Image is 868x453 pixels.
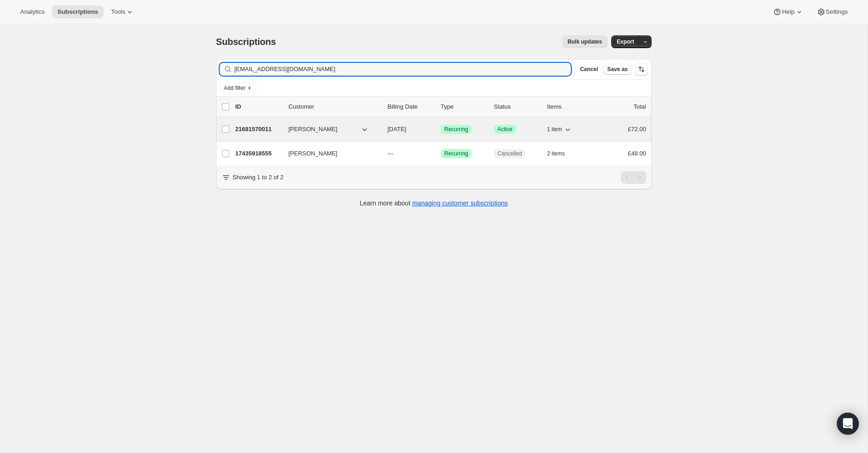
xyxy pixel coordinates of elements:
[603,64,631,75] button: Save as
[220,83,256,94] button: Add filter
[235,149,281,158] p: 17435918555
[387,150,393,157] span: ---
[105,6,140,18] button: Tools
[52,6,104,18] button: Subscriptions
[580,66,598,73] span: Cancel
[283,122,375,137] button: [PERSON_NAME]
[387,102,433,111] p: Billing Date
[283,146,375,161] button: [PERSON_NAME]
[360,199,508,208] p: Learn more about
[811,6,853,18] button: Settings
[444,126,468,133] span: Recurring
[568,38,602,45] span: Bulk updates
[547,147,575,160] button: 2 items
[547,102,593,111] div: Items
[621,171,646,184] nav: Pagination
[235,102,646,111] div: IDCustomerBilling DateTypeStatusItemsTotal
[767,6,809,18] button: Help
[235,147,646,160] div: 17435918555[PERSON_NAME]---SuccessRecurringCancelled2 items£48.00
[441,102,487,111] div: Type
[782,8,794,16] span: Help
[617,38,634,45] span: Export
[562,35,608,48] button: Bulk updates
[224,84,245,92] span: Add filter
[498,150,522,157] span: Cancelled
[288,125,337,134] span: [PERSON_NAME]
[288,102,380,111] p: Customer
[235,102,281,111] p: ID
[111,8,125,16] span: Tools
[387,126,406,133] span: [DATE]
[547,123,572,136] button: 1 item
[20,8,44,16] span: Analytics
[635,63,648,76] button: Sort the results
[628,150,646,157] span: £48.00
[837,413,859,435] div: Open Intercom Messenger
[235,125,281,134] p: 21681570011
[234,63,571,76] input: Filter subscribers
[547,150,565,157] span: 2 items
[498,126,513,133] span: Active
[547,126,562,133] span: 1 item
[576,64,602,75] button: Cancel
[444,150,468,157] span: Recurring
[57,8,98,16] span: Subscriptions
[235,123,646,136] div: 21681570011[PERSON_NAME][DATE]SuccessRecurringSuccessActive1 item£72.00
[15,6,50,18] button: Analytics
[634,102,646,111] p: Total
[412,199,508,207] a: managing customer subscriptions
[628,126,646,133] span: £72.00
[288,149,337,158] span: [PERSON_NAME]
[826,8,848,16] span: Settings
[611,35,640,48] button: Export
[494,102,540,111] p: Status
[232,173,283,182] p: Showing 1 to 2 of 2
[607,66,628,73] span: Save as
[216,37,276,47] span: Subscriptions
